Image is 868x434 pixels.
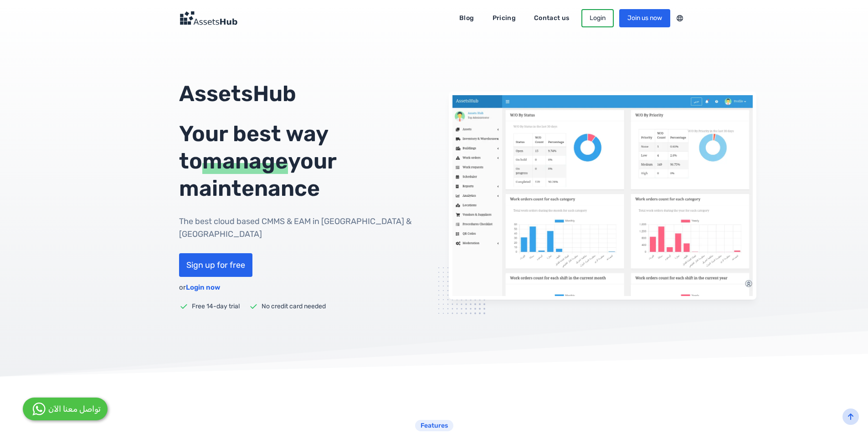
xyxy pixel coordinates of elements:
[581,9,614,27] a: Login
[186,283,220,291] a: Login now
[179,11,237,26] img: Logo Dark
[179,120,420,202] div: Your best way to your maintenance
[179,215,420,240] h1: The best cloud based CMMS & EAM in [GEOGRAPHIC_DATA] & [GEOGRAPHIC_DATA]
[179,282,220,293] div: or
[449,92,757,300] img: AssetsHub
[842,408,859,425] button: back-to-top
[179,80,420,107] p: AssetsHub
[48,403,101,415] div: تواصل معنا الآن
[619,9,670,27] a: Join us now
[528,11,576,26] a: Contact us
[415,420,453,431] span: Features
[202,148,288,174] span: manage
[179,253,252,277] a: Sign up for free
[192,302,240,311] p: Free 14-day trial
[453,11,480,26] a: Blog
[262,302,326,311] p: No credit card needed
[486,11,522,26] a: Pricing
